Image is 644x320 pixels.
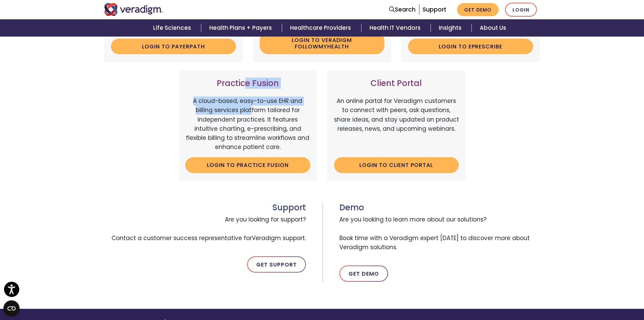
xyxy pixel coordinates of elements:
[252,234,306,242] span: Veradigm support.
[339,203,540,213] h3: Demo
[282,19,361,37] a: Healthcare Providers
[247,256,306,273] a: Get Support
[505,3,537,17] a: Login
[104,3,163,16] img: Veradigm logo
[339,212,540,255] span: Are you looking to learn more about our solutions? Book time with a Veradigm expert [DATE] to dis...
[111,39,236,54] a: Login to Payerpath
[104,203,306,213] h3: Support
[185,79,310,88] h3: Practice Fusion
[423,5,446,14] a: Support
[185,97,310,152] p: A cloud-based, easy-to-use EHR and billing services platform tailored for independent practices. ...
[201,19,282,37] a: Health Plans + Payers
[431,19,472,37] a: Insights
[334,79,459,88] h3: Client Portal
[334,157,459,173] a: Login to Client Portal
[334,97,459,152] p: An online portal for Veradigm customers to connect with peers, ask questions, share ideas, and st...
[260,32,385,54] a: Login to Veradigm FollowMyHealth
[361,19,431,37] a: Health IT Vendors
[389,5,415,14] a: Search
[339,265,388,282] a: Get Demo
[104,212,306,246] span: Are you looking for support? Contact a customer success representative for
[457,3,499,16] a: Get Demo
[514,271,636,312] iframe: Drift Chat Widget
[185,157,310,173] a: Login to Practice Fusion
[472,19,514,37] a: About Us
[3,300,20,317] button: Open CMP widget
[408,39,533,54] a: Login to ePrescribe
[145,19,201,37] a: Life Sciences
